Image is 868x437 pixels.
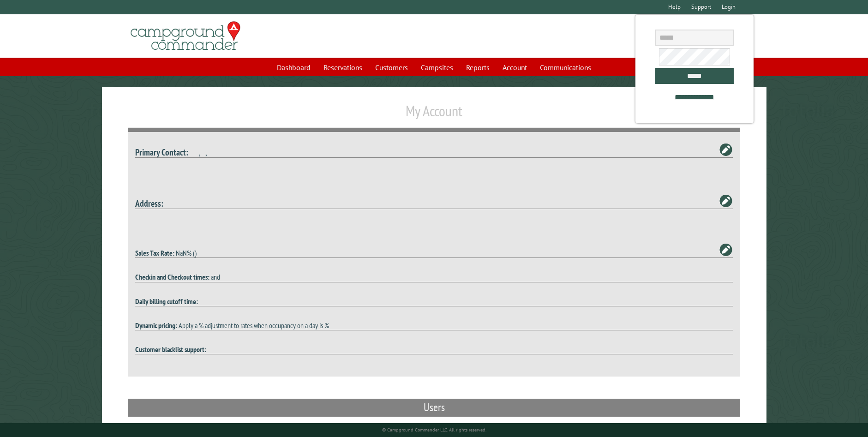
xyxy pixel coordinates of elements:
a: Communications [534,59,597,76]
strong: Customer blacklist support: [135,345,206,354]
a: Reports [461,59,495,76]
span: and [211,272,220,281]
strong: Address: [135,198,163,209]
strong: Primary Contact: [135,146,188,158]
span: NaN% () [176,248,197,257]
a: Campsites [415,59,459,76]
a: Dashboard [271,59,316,76]
a: Customers [370,59,413,76]
h1: My Account [128,102,740,127]
strong: Daily billing cutoff time: [135,297,198,306]
a: Account [497,59,533,76]
h2: Users [128,399,740,416]
span: Apply a % adjustment to rates when occupancy on a day is % [179,321,329,330]
strong: Checkin and Checkout times: [135,272,210,281]
h4: , , [135,147,733,158]
img: Campground Commander [128,18,243,54]
a: Reservations [318,59,368,76]
strong: Dynamic pricing: [135,321,177,330]
strong: Sales Tax Rate: [135,248,174,257]
small: © Campground Commander LLC. All rights reserved. [382,427,486,433]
